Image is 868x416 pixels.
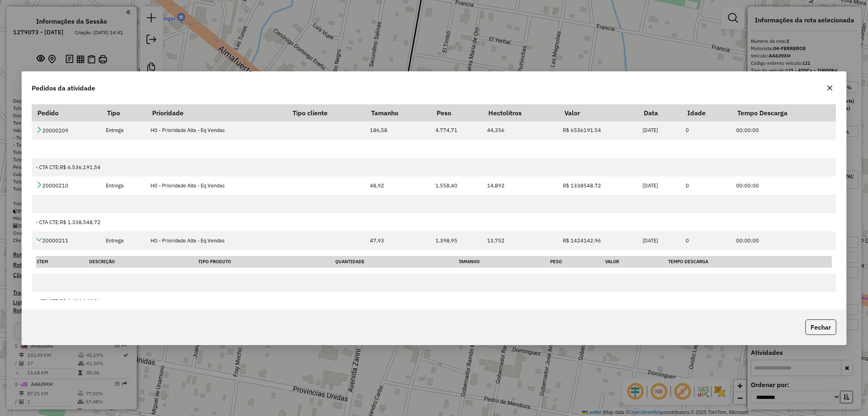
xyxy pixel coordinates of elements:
[88,256,197,267] th: Descrição
[483,104,559,121] th: Hectolitros
[487,127,505,134] span: 44,356
[365,121,431,140] td: 186,58
[604,256,667,267] th: Valor
[365,104,431,121] th: Tamanho
[682,104,732,121] th: Idade
[106,127,124,134] span: Entrega
[638,176,682,195] td: [DATE]
[101,104,146,121] th: Tipo
[487,237,505,244] span: 13,752
[32,176,101,195] td: 20000210
[365,176,431,195] td: 48,92
[36,256,88,267] th: Item
[559,176,638,195] td: R$ 1338548.72
[732,121,836,140] td: 00:00:00
[60,164,101,171] span: R$ 6.536.191,54
[682,231,732,250] td: 0
[32,83,95,93] span: Pedidos da atividade
[431,176,483,195] td: 1.558,40
[106,182,124,189] span: Entrega
[431,104,483,121] th: Peso
[487,182,505,189] span: 14,892
[32,104,101,121] th: Pedido
[334,256,457,267] th: Quantidade
[431,121,483,140] td: 4.774,71
[682,176,732,195] td: 0
[146,121,287,140] td: H0 - Prioridade Alta - Eq Vendas
[197,256,334,267] th: Tipo Produto
[732,104,836,121] th: Tempo Descarga
[36,218,831,226] div: - CTA CTE:
[682,121,732,140] td: 0
[638,231,682,250] td: [DATE]
[106,237,124,244] span: Entrega
[60,219,101,226] span: R$ 1.338.548,72
[365,231,431,250] td: 47,93
[559,231,638,250] td: R$ 1424142.96
[559,121,638,140] td: R$ 6536191.54
[638,104,682,121] th: Data
[638,121,682,140] td: [DATE]
[146,104,287,121] th: Prioridade
[287,104,365,121] th: Tipo cliente
[146,231,287,250] td: H0 - Prioridade Alta - Eq Vendas
[36,297,831,305] div: - CTA CTE:
[559,104,638,121] th: Valor
[732,176,836,195] td: 00:00:00
[36,163,831,171] div: - CTA CTE:
[60,298,101,305] span: R$ 1.424.142,96
[549,256,604,267] th: Peso
[146,176,287,195] td: H0 - Prioridade Alta - Eq Vendas
[457,256,549,267] th: Tamanho
[667,256,831,267] th: Tempo Descarga
[32,121,101,140] td: 20000209
[732,231,836,250] td: 00:00:00
[805,319,836,335] button: Fechar
[32,231,101,250] td: 20000211
[431,231,483,250] td: 1.398,95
